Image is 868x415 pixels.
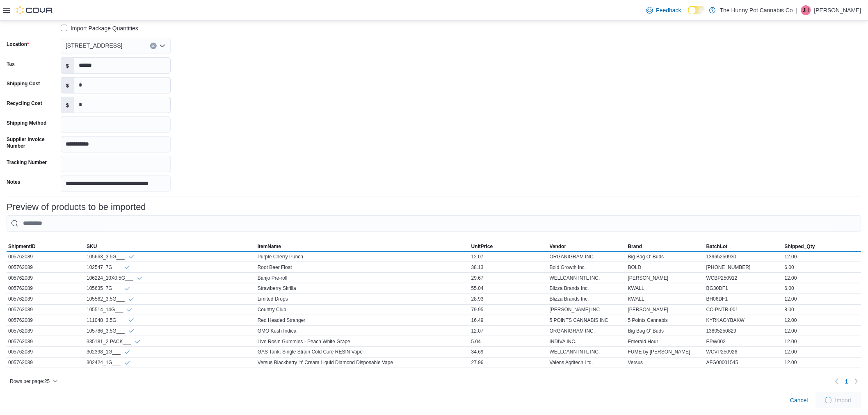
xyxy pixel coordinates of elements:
div: 105635_7G___ [87,285,130,292]
div: Valens Agritech Ltd. [548,358,626,367]
div: KWALL [626,283,705,293]
div: EPW002 [705,337,783,347]
div: 8.00 [783,305,861,315]
div: Bold Growth Inc. [548,262,626,272]
label: Notes [7,179,20,185]
div: 005762089 [7,326,85,336]
div: 105786_3.5G___ [87,327,135,334]
div: 005762089 [7,347,85,357]
button: ShipmentID [7,242,85,251]
div: 12.07 [470,252,548,262]
div: 105562_3.5G___ [87,296,135,303]
div: WCBP250912 [705,273,783,283]
span: Feedback [656,6,681,14]
button: Previous page [832,376,842,386]
button: Next page [852,376,861,386]
div: 005762089 [7,337,85,347]
span: Shipped_Qty [785,243,815,250]
div: 29.67 [470,273,548,283]
span: Import [835,396,852,404]
span: [STREET_ADDRESS] [66,41,122,50]
div: 005762089 [7,273,85,283]
button: Shipped_Qty [783,242,861,251]
div: 13965250930 [705,252,783,262]
div: 12.00 [783,347,861,357]
div: Country Club [256,305,470,315]
div: FUME by [PERSON_NAME] [626,347,705,357]
div: Blizza Brands Inc. [548,283,626,293]
div: BH06DF1 [705,294,783,304]
svg: Info [137,275,143,281]
nav: Pagination for table: MemoryTable from EuiInMemoryTable [832,375,861,388]
div: 302398_1G___ [87,349,130,356]
div: 13805250829 [705,326,783,336]
span: Loading [825,397,832,404]
button: Rows per page:25 [7,376,61,386]
div: 55.04 [470,283,548,293]
div: 111048_3.5G___ [87,317,135,324]
div: Purple Cherry Punch [256,252,470,262]
div: 5 POINTS CANNABIS INC [548,315,626,325]
label: Recycling Cost [7,100,42,107]
span: Brand [628,243,642,250]
svg: Info [124,360,130,366]
div: Versus Blackberry 'n' Cream Liquid Diamond Disposable Vape [256,358,470,367]
span: JH [803,5,809,15]
div: KYRKAGYBAKW [705,315,783,325]
span: 1 [845,377,848,385]
div: 105514_14G___ [87,306,133,313]
div: 005762089 [7,315,85,325]
span: Cancel [790,396,808,404]
svg: Info [124,285,130,292]
label: Supplier Invoice Number [7,136,57,149]
div: 302424_1G___ [87,359,130,366]
span: UnitPrice [471,243,493,250]
svg: Info [128,317,135,324]
div: 105663_3.5G___ [87,253,135,260]
div: ORGANIGRAM INC. [548,326,626,336]
svg: Info [124,264,130,271]
div: WELLCANN INTL INC. [548,347,626,357]
label: Location [7,41,29,48]
div: Banjo Pre-roll [256,273,470,283]
svg: Info [128,328,135,334]
input: This is a search bar. As you type, the results lower in the page will automatically filter. [7,215,861,232]
div: 12.07 [470,326,548,336]
button: LoadingImport [815,392,861,408]
div: Limited Drops [256,294,470,304]
div: 28.93 [470,294,548,304]
button: Open list of options [159,43,166,49]
span: ShipmentID [8,243,36,250]
div: KWALL [626,294,705,304]
label: Shipping Cost [7,80,40,87]
div: 005762089 [7,283,85,293]
label: Tracking Number [7,159,47,166]
div: AFG00001545 [705,358,783,367]
button: Brand [626,242,705,251]
img: Cova [16,6,53,14]
button: ItemName [256,242,470,251]
div: ORGANIGRAM INC. [548,252,626,262]
div: 5.04 [470,337,548,347]
div: 005762089 [7,358,85,367]
svg: Info [124,349,130,356]
ul: Pagination for table: MemoryTable from EuiInMemoryTable [842,375,852,388]
a: Feedback [643,2,685,18]
button: BatchLot [705,242,783,251]
div: 005762089 [7,262,85,272]
div: [PERSON_NAME] INC [548,305,626,315]
div: GAS Tank: Single Strain Cold Cure RESIN Vape [256,347,470,357]
span: ItemName [258,243,281,250]
div: 34.69 [470,347,548,357]
label: Tax [7,61,15,67]
div: 38.13 [470,262,548,272]
input: Dark Mode [688,6,705,14]
span: SKU [87,243,97,250]
div: 335181_2 PACK___ [87,338,141,345]
svg: Info [126,307,133,313]
div: Emerald Hour [626,337,705,347]
div: BOLD [626,262,705,272]
label: $ [61,97,74,113]
div: WCVP250926 [705,347,783,357]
